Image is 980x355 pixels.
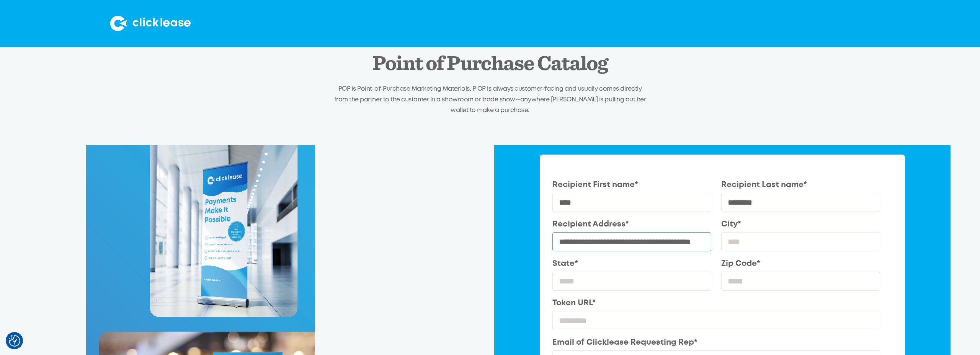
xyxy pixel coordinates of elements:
[9,335,20,347] button: Consent Preferences
[552,219,711,230] label: Recipient Address*
[372,53,608,75] h2: Point of Purchase Catalog
[552,258,711,270] label: State*
[552,298,880,309] label: Token URL*
[721,219,880,230] label: City*
[331,84,649,116] p: POP is Point-of-Purchase Marketing Materials. P OP is always customer-facing and usually comes di...
[552,337,880,348] label: Email of Clicklease Requesting Rep*
[721,258,880,270] label: Zip Code*
[9,335,20,347] img: Revisit consent button
[552,179,711,191] label: Recipient First name*
[721,179,880,191] label: Recipient Last name*
[110,16,191,31] img: Clicklease logo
